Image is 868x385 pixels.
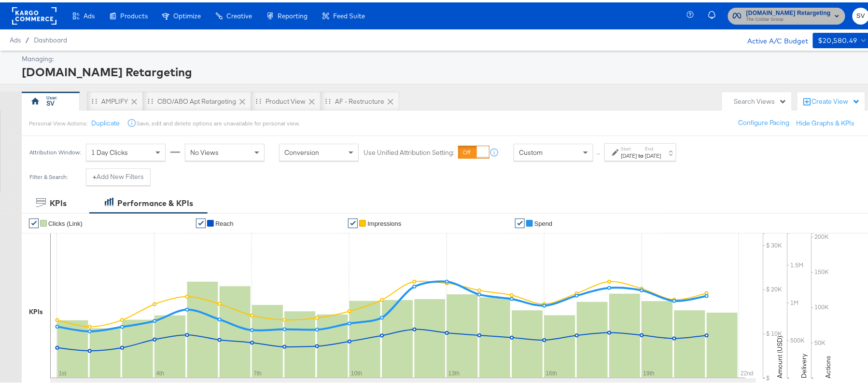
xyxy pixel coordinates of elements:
[728,5,845,22] button: [DOMAIN_NAME] RetargetingThe CoStar Group
[256,96,261,101] div: Drag to reorder tab
[333,10,365,17] span: Feed Suite
[22,52,867,61] div: Managing:
[215,218,234,225] span: Reach
[86,166,151,183] button: +Add New Filters
[101,95,128,104] div: AMPLIFY
[621,150,637,157] div: [DATE]
[746,14,831,21] span: The CoStar Group
[367,218,401,225] span: Impressions
[91,146,128,154] span: 1 Day Clicks
[812,95,860,104] div: Create View
[46,96,55,106] div: SV
[29,216,39,226] a: ✔
[29,305,43,314] div: KPIs
[29,147,81,153] div: Attribution Window:
[266,95,306,104] div: Product View
[84,10,95,17] span: Ads
[325,96,331,101] div: Drag to reorder tab
[348,216,358,226] a: ✔
[364,146,454,155] label: Use Unified Attribution Setting:
[190,146,219,154] span: No Views
[818,32,857,44] div: $20,580.49
[10,34,21,41] span: Ads
[117,195,193,206] div: Performance & KPIs
[29,171,68,178] div: Filter & Search:
[534,218,553,225] span: Spend
[797,116,855,125] button: Hide Graphs & KPIs
[734,95,787,104] div: Search Views
[519,146,543,154] span: Custom
[22,61,867,78] div: [DOMAIN_NAME] Retargeting
[50,195,67,206] div: KPIs
[278,10,308,17] span: Reporting
[137,117,299,125] div: Save, edit and delete options are unavailable for personal view.
[515,216,525,226] a: ✔
[93,170,97,179] strong: +
[196,216,206,226] a: ✔
[800,351,809,376] text: Delivery
[284,146,319,154] span: Conversion
[226,10,252,17] span: Creative
[173,10,201,17] span: Optimize
[637,150,645,157] strong: to
[746,6,831,16] span: [DOMAIN_NAME] Retargeting
[21,34,34,41] span: /
[856,8,866,19] span: SV
[120,10,148,17] span: Products
[737,30,808,45] div: Active A/C Budget
[157,95,236,104] div: CBO/ABO Apt Retargeting
[92,96,97,101] div: Drag to reorder tab
[645,143,661,150] label: End:
[29,117,87,125] div: Personal View Actions:
[148,96,153,101] div: Drag to reorder tab
[776,333,784,376] text: Amount (USD)
[335,95,384,104] div: AF - Restructure
[48,218,83,225] span: Clicks (Link)
[645,150,661,157] div: [DATE]
[621,143,637,150] label: Start:
[594,150,603,153] span: ↑
[91,116,120,125] button: Duplicate
[824,353,833,376] text: Actions
[34,34,67,41] a: Dashboard
[732,112,797,129] button: Configure Pacing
